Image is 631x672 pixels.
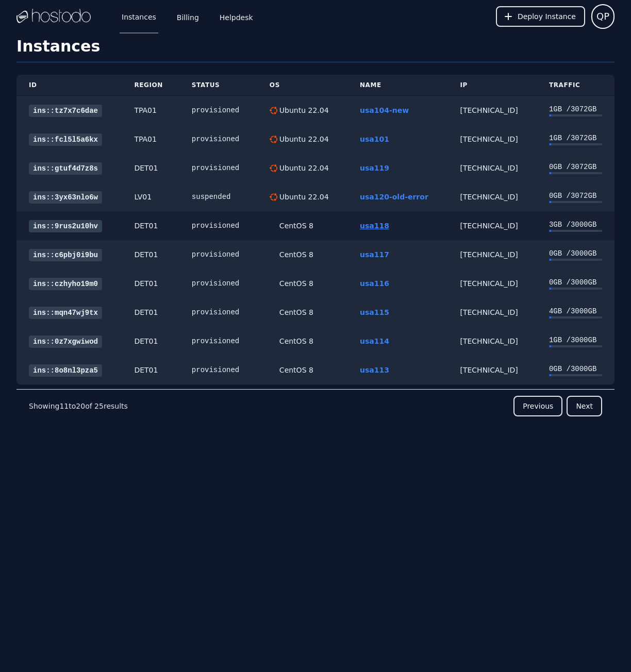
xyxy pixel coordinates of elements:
[270,107,277,114] img: Ubuntu 22.04
[122,75,179,96] th: Region
[192,249,245,260] div: provisioned
[360,366,389,374] a: usa113
[134,105,167,115] div: TPA01
[16,37,615,62] h1: Instances
[270,164,277,172] img: Ubuntu 22.04
[277,192,329,202] div: Ubuntu 22.04
[460,221,524,231] div: [TECHNICAL_ID]
[360,135,389,143] a: usa101
[270,222,277,230] img: CentOS 8
[277,278,313,289] div: CentOS 8
[591,4,615,29] button: User menu
[270,366,277,374] img: CentOS 8
[460,163,524,173] div: [TECHNICAL_ID]
[16,9,91,24] img: Logo
[257,75,347,96] th: OS
[549,335,602,345] div: 1 GB / 3000 GB
[360,308,389,316] a: usa115
[549,104,602,114] div: 1 GB / 3072 GB
[513,396,562,416] button: Previous
[360,106,409,114] a: usa104-new
[460,278,524,289] div: [TECHNICAL_ID]
[59,402,69,410] span: 11
[567,396,602,416] button: Next
[192,221,245,231] div: provisioned
[76,402,85,410] span: 20
[29,364,102,377] a: ins::8o8nl3pza5
[192,365,245,375] div: provisioned
[270,193,277,201] img: Ubuntu 22.04
[134,221,167,231] div: DET01
[549,220,602,230] div: 3 GB / 3000 GB
[134,307,167,317] div: DET01
[460,105,524,115] div: [TECHNICAL_ID]
[447,75,536,96] th: IP
[29,105,102,117] a: ins::tz7x7c6dae
[360,250,389,259] a: usa117
[192,336,245,346] div: provisioned
[277,163,329,173] div: Ubuntu 22.04
[360,164,389,172] a: usa119
[360,279,389,288] a: usa116
[29,401,128,411] p: Showing to of results
[549,191,602,201] div: 0 GB / 3072 GB
[460,192,524,202] div: [TECHNICAL_ID]
[29,191,102,204] a: ins::3yx63nlo6w
[192,134,245,144] div: provisioned
[549,133,602,143] div: 1 GB / 3072 GB
[134,278,167,289] div: DET01
[270,338,277,345] img: CentOS 8
[16,389,615,423] nav: Pagination
[192,307,245,317] div: provisioned
[192,105,245,115] div: provisioned
[460,134,524,144] div: [TECHNICAL_ID]
[29,220,102,232] a: ins::9rus2u10hv
[460,336,524,346] div: [TECHNICAL_ID]
[549,364,602,374] div: 0 GB / 3000 GB
[270,309,277,316] img: CentOS 8
[596,9,609,24] span: QP
[134,365,167,375] div: DET01
[192,278,245,289] div: provisioned
[347,75,448,96] th: Name
[29,162,102,175] a: ins::gtuf4d7z8s
[277,336,313,346] div: CentOS 8
[549,277,602,288] div: 0 GB / 3000 GB
[549,306,602,316] div: 4 GB / 3000 GB
[29,335,102,348] a: ins::0z7xgwiwod
[277,307,313,317] div: CentOS 8
[360,337,389,345] a: usa114
[270,280,277,288] img: CentOS 8
[29,278,102,290] a: ins::czhyho19m0
[134,249,167,260] div: DET01
[29,133,102,146] a: ins::fcl5l5a6kx
[549,248,602,259] div: 0 GB / 3000 GB
[134,192,167,202] div: LV01
[277,365,313,375] div: CentOS 8
[518,11,576,22] span: Deploy Instance
[179,75,257,96] th: Status
[277,249,313,260] div: CentOS 8
[277,221,313,231] div: CentOS 8
[496,6,585,27] button: Deploy Instance
[29,249,102,261] a: ins::c6pbj0i9bu
[537,75,615,96] th: Traffic
[460,365,524,375] div: [TECHNICAL_ID]
[134,134,167,144] div: TPA01
[134,336,167,346] div: DET01
[460,307,524,317] div: [TECHNICAL_ID]
[360,222,389,230] a: usa118
[134,163,167,173] div: DET01
[549,162,602,172] div: 0 GB / 3072 GB
[192,192,245,202] div: suspended
[270,136,277,143] img: Ubuntu 22.04
[360,193,428,201] a: usa120-old-error
[29,307,102,319] a: ins::mqn47wj9tx
[16,75,122,96] th: ID
[94,402,104,410] span: 25
[277,134,329,144] div: Ubuntu 22.04
[192,163,245,173] div: provisioned
[460,249,524,260] div: [TECHNICAL_ID]
[277,105,329,115] div: Ubuntu 22.04
[270,251,277,259] img: CentOS 8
